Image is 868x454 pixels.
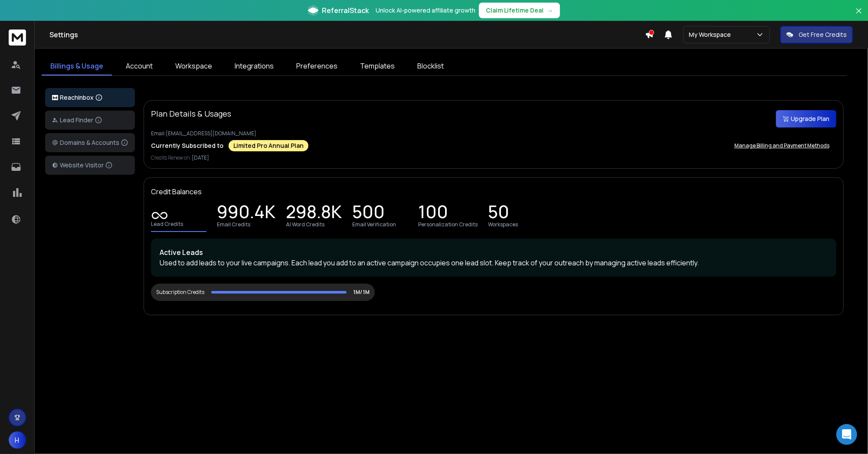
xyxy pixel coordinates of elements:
[418,207,448,219] p: 100
[229,140,308,151] div: Limited Pro Annual Plan
[286,207,342,219] p: 298.8K
[418,221,478,228] p: Personalization Credits
[151,108,231,120] p: Plan Details & Usages
[286,221,324,228] p: AI Word Credits
[352,221,396,228] p: Email Verification
[780,26,853,43] button: Get Free Credits
[217,207,275,219] p: 990.4K
[117,57,161,75] a: Account
[488,207,509,219] p: 50
[288,57,346,75] a: Preferences
[156,289,204,296] div: Subscription Credits
[151,221,183,228] p: Lead Credits
[376,6,475,15] p: Unlock AI-powered affiliate growth
[836,424,857,445] div: Open Intercom Messenger
[45,156,135,175] button: Website Visitor
[547,6,553,15] span: →
[52,95,58,101] img: logo
[488,221,518,228] p: Workspaces
[45,133,135,152] button: Domains & Accounts
[42,57,112,75] a: Billings & Usage
[151,186,202,197] p: Credit Balances
[167,57,221,75] a: Workspace
[776,110,836,127] button: Upgrade Plan
[734,142,829,149] p: Manage Billing and Payment Methods
[409,57,452,75] a: Blocklist
[9,431,26,449] button: H
[217,221,250,228] p: Email Credits
[151,154,836,161] p: Credits Renew on:
[322,5,369,16] span: ReferralStack
[45,111,135,130] button: Lead Finder
[351,57,403,75] a: Templates
[354,289,370,296] p: 1M/ 1M
[727,137,836,154] button: Manage Billing and Payment Methods
[49,29,645,40] h1: Settings
[151,130,836,137] p: Email: [EMAIL_ADDRESS][DOMAIN_NAME]
[352,207,385,219] p: 500
[226,57,282,75] a: Integrations
[160,258,828,268] p: Used to add leads to your live campaigns. Each lead you add to an active campaign occupies one le...
[160,247,828,258] p: Active Leads
[151,141,223,150] p: Currently Subscribed to
[853,5,865,26] button: Close banner
[479,3,560,18] button: Claim Lifetime Deal→
[689,30,734,39] p: My Workspace
[799,30,847,39] p: Get Free Credits
[45,88,135,107] button: ReachInbox
[192,154,209,161] span: [DATE]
